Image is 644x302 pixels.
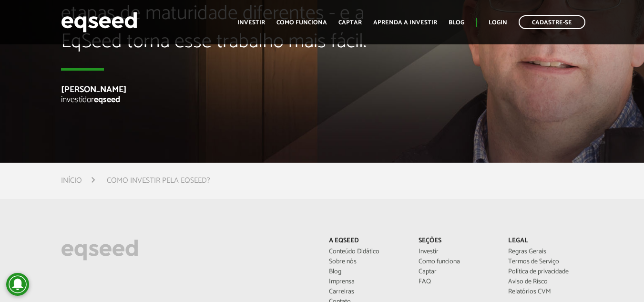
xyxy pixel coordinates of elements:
[61,95,422,105] p: investidor
[338,20,362,26] a: Captar
[329,237,404,245] p: A EqSeed
[419,249,494,255] a: Investir
[449,20,464,26] a: Blog
[94,93,120,107] strong: eqseed
[508,279,583,285] a: Aviso de Risco
[489,20,507,26] a: Login
[61,237,138,263] img: EqSeed Logo
[508,259,583,265] a: Termos de Serviço
[419,237,494,245] p: Seções
[61,177,82,185] a: Início
[373,20,437,26] a: Aprenda a investir
[61,85,422,95] p: [PERSON_NAME]
[276,20,327,26] a: Como funciona
[61,10,137,35] img: EqSeed
[107,174,210,187] li: Como Investir pela EqSeed?
[419,259,494,265] a: Como funciona
[419,269,494,275] a: Captar
[329,289,404,295] a: Carreiras
[329,269,404,275] a: Blog
[329,259,404,265] a: Sobre nós
[508,289,583,295] a: Relatórios CVM
[329,279,404,285] a: Imprensa
[508,269,583,275] a: Política de privacidade
[508,237,583,245] p: Legal
[329,249,404,255] a: Conteúdo Didático
[508,249,583,255] a: Regras Gerais
[237,20,265,26] a: Investir
[419,279,494,285] a: FAQ
[519,15,585,29] a: Cadastre-se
